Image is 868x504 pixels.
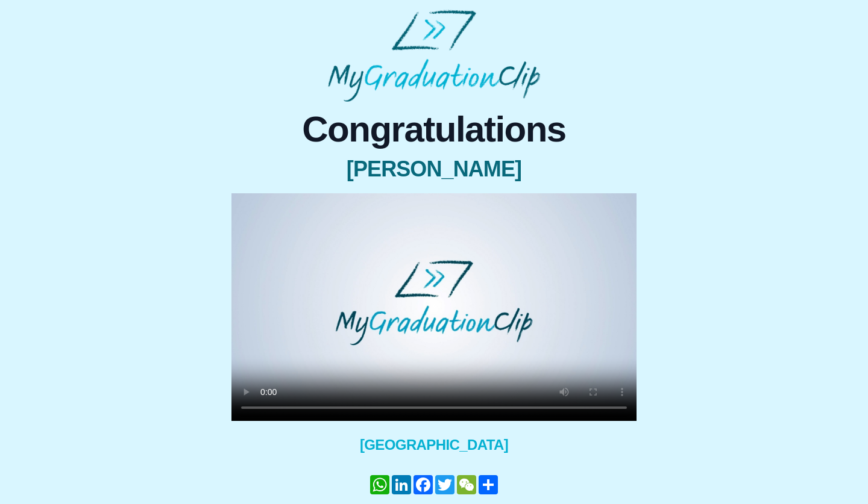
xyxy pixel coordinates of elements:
a: WeChat [456,475,477,494]
a: LinkedIn [391,475,412,494]
a: Facebook [412,475,434,494]
span: [GEOGRAPHIC_DATA] [231,435,637,455]
a: Share [477,475,499,494]
span: [PERSON_NAME] [231,157,637,181]
img: MyGraduationClip [328,10,540,102]
a: WhatsApp [369,475,391,494]
a: Twitter [434,475,456,494]
span: Congratulations [231,111,637,148]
